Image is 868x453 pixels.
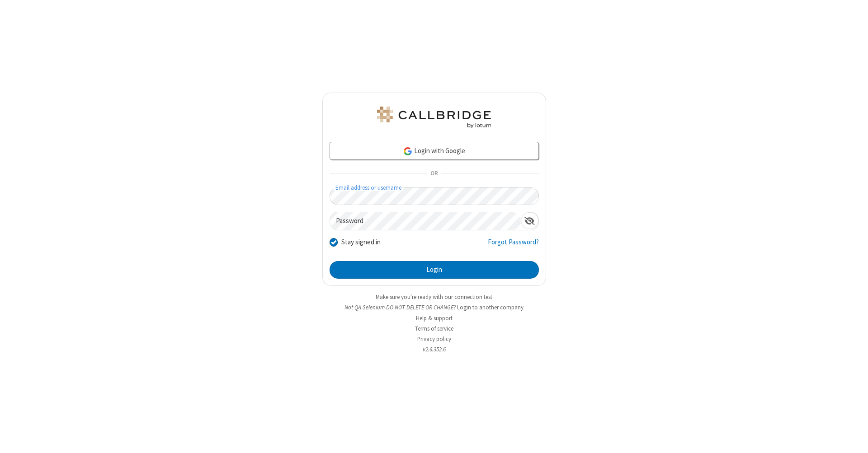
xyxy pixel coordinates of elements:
span: OR [427,168,441,180]
img: google-icon.png [403,146,413,156]
img: QA Selenium DO NOT DELETE OR CHANGE [375,107,493,128]
a: Make sure you're ready with our connection test [376,293,492,301]
button: Login to another company [457,303,524,312]
input: Email address or username [330,187,539,205]
a: Privacy policy [417,335,451,343]
a: Help & support [416,314,453,322]
a: Login with Google [330,142,539,160]
iframe: Chat [845,430,861,447]
button: Login [330,261,539,279]
li: Not QA Selenium DO NOT DELETE OR CHANGE? [322,303,546,312]
div: Show password [521,212,538,229]
a: Terms of service [415,325,453,332]
label: Stay signed in [341,237,381,248]
a: Forgot Password? [488,237,539,254]
input: Password [330,212,521,230]
li: v2.6.352.6 [322,345,546,354]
